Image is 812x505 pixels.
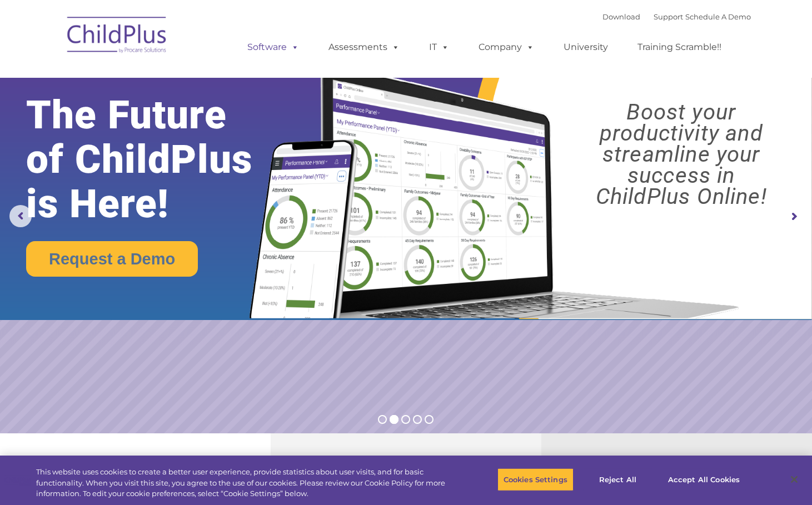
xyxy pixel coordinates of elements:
a: IT [418,36,460,58]
font: | [602,12,751,21]
button: Reject All [583,468,652,491]
rs-layer: The Future of ChildPlus is Here! [26,93,286,226]
div: This website uses cookies to create a better user experience, provide statistics about user visit... [36,467,447,499]
a: Schedule A Demo [685,12,751,21]
a: Assessments [317,36,411,58]
a: Download [602,12,640,21]
span: Last name [155,73,188,82]
a: Support [654,12,683,21]
button: Accept All Cookies [662,468,746,491]
span: Phone number [155,119,202,127]
a: University [552,36,619,58]
button: Cookies Settings [497,468,574,491]
img: ChildPlus by Procare Solutions [62,9,173,64]
a: Software [236,36,310,58]
a: Request a Demo [26,241,198,277]
button: Close [782,467,806,492]
rs-layer: Boost your productivity and streamline your success in ChildPlus Online! [561,102,802,207]
a: Company [467,36,545,58]
a: Training Scramble!! [626,36,733,58]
